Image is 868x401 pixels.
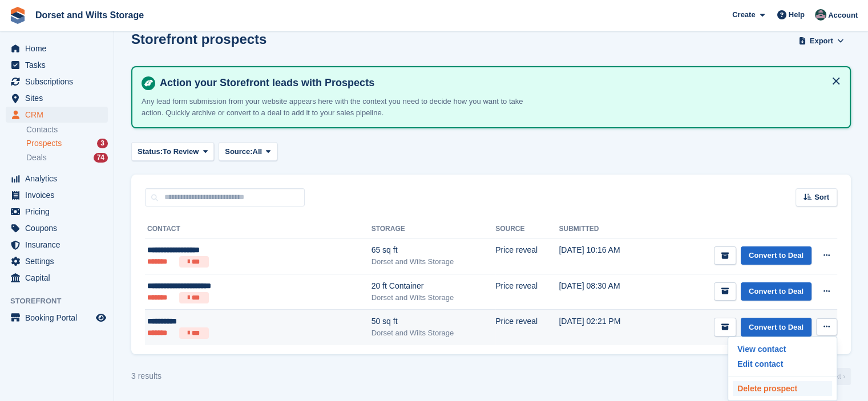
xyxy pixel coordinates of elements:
[31,6,148,25] a: Dorset and Wilts Storage
[495,310,559,345] td: Price reveal
[741,282,812,301] a: Convert to Deal
[10,295,114,307] span: Storefront
[495,238,559,274] td: Price reveal
[138,146,163,157] span: Status:
[9,7,26,24] img: stora-icon-8386f47178a22dfd0bd8f6a31ec36ba5ce8667c1dd55bd0f319d3a0aa187defe.svg
[741,318,812,337] a: Convert to Deal
[372,327,496,339] div: Dorset and Wilts Storage
[97,139,108,148] div: 3
[6,270,108,286] a: menu
[372,256,496,268] div: Dorset and Wilts Storage
[25,187,94,203] span: Invoices
[25,220,94,236] span: Coupons
[815,9,826,21] img: Steph Chick
[145,220,372,238] th: Contact
[741,246,812,265] a: Convert to Deal
[131,31,267,47] h1: Storefront prospects
[6,107,108,123] a: menu
[25,40,94,56] span: Home
[94,311,108,325] a: Preview store
[142,96,541,118] p: Any lead form submission from your website appears here with the context you need to decide how y...
[733,381,832,396] a: Delete prospect
[6,90,108,106] a: menu
[6,74,108,90] a: menu
[155,76,841,90] h4: Action your Storefront leads with Prospects
[372,292,496,303] div: Dorset and Wilts Storage
[26,124,108,135] a: Contacts
[6,310,108,326] a: menu
[26,152,108,164] a: Deals 74
[6,171,108,187] a: menu
[26,137,108,149] a: Prospects 3
[6,40,108,56] a: menu
[6,220,108,236] a: menu
[495,220,559,238] th: Source
[94,153,108,163] div: 74
[828,10,858,21] span: Account
[372,315,496,327] div: 50 sq ft
[559,220,651,238] th: Submitted
[372,280,496,292] div: 20 ft Container
[219,142,277,161] button: Source: All
[25,253,94,269] span: Settings
[733,357,832,371] a: Edit contact
[372,244,496,256] div: 65 sq ft
[25,107,94,123] span: CRM
[25,270,94,286] span: Capital
[559,310,651,345] td: [DATE] 02:21 PM
[225,146,252,157] span: Source:
[6,253,108,269] a: menu
[253,146,263,157] span: All
[733,342,832,357] a: View contact
[25,57,94,73] span: Tasks
[559,238,651,274] td: [DATE] 10:16 AM
[26,138,62,149] span: Prospects
[6,237,108,253] a: menu
[732,9,755,21] span: Create
[25,237,94,253] span: Insurance
[810,35,833,47] span: Export
[6,204,108,220] a: menu
[6,187,108,203] a: menu
[25,310,94,326] span: Booking Portal
[495,274,559,310] td: Price reveal
[796,31,846,50] button: Export
[131,370,162,382] div: 3 results
[26,152,47,163] span: Deals
[25,204,94,220] span: Pricing
[25,74,94,90] span: Subscriptions
[559,274,651,310] td: [DATE] 08:30 AM
[6,57,108,73] a: menu
[25,171,94,187] span: Analytics
[131,142,214,161] button: Status: To Review
[814,192,829,203] span: Sort
[789,9,805,21] span: Help
[163,146,199,157] span: To Review
[372,220,496,238] th: Storage
[25,90,94,106] span: Sites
